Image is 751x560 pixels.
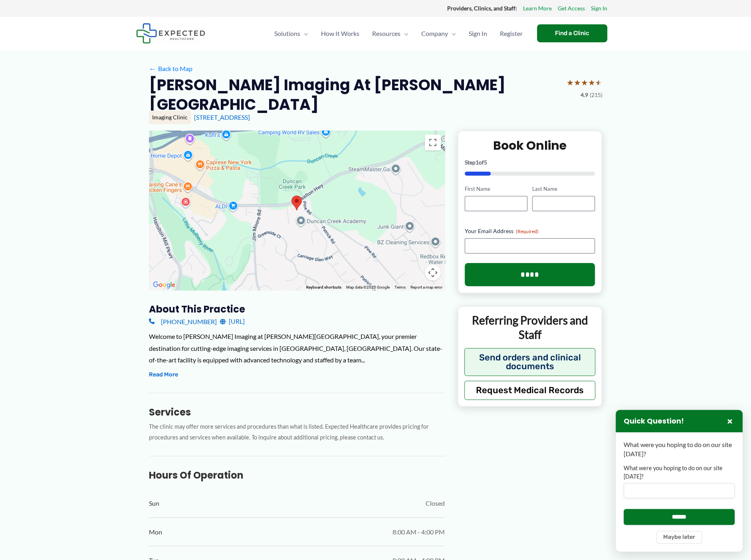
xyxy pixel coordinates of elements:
[465,160,595,165] p: Step of
[656,531,702,544] button: Maybe later
[624,417,684,426] h3: Quick Question!
[425,265,441,281] button: Map camera controls
[516,228,539,234] span: (Required)
[220,315,245,327] a: [URL]
[447,5,517,12] strong: Providers, Clinics, and Staff:
[469,20,487,47] span: Sign In
[410,285,442,289] a: Report a map error
[151,280,177,290] img: Google
[624,464,735,481] label: What were you hoping to do on our site [DATE]?
[394,285,406,289] a: Terms (opens in new tab)
[464,381,596,400] button: Request Medical Records
[300,20,308,47] span: Menu Toggle
[149,75,560,115] h2: [PERSON_NAME] Imaging at [PERSON_NAME][GEOGRAPHIC_DATA]
[448,20,456,47] span: Menu Toggle
[595,75,602,90] span: ★
[425,135,441,150] button: Toggle fullscreen view
[149,497,159,509] span: Sun
[581,90,588,100] span: 4.9
[149,526,162,538] span: Mon
[149,330,445,366] div: Welcome to [PERSON_NAME] Imaging at [PERSON_NAME][GEOGRAPHIC_DATA], your premier destination for ...
[523,3,552,14] a: Learn More
[321,20,359,47] span: How It Works
[346,285,390,289] span: Map data ©2025 Google
[415,20,462,47] a: CompanyMenu Toggle
[590,90,602,100] span: (215)
[149,315,217,327] a: [PHONE_NUMBER]
[149,370,178,380] button: Read More
[462,20,493,47] a: Sign In
[274,20,300,47] span: Solutions
[581,75,588,90] span: ★
[500,20,523,47] span: Register
[574,75,581,90] span: ★
[476,159,479,166] span: 1
[588,75,595,90] span: ★
[194,113,250,121] a: [STREET_ADDRESS]
[268,20,315,47] a: SolutionsMenu Toggle
[624,440,735,458] p: What were you hoping to do on our site [DATE]?
[149,111,191,124] div: Imaging Clinic
[392,526,445,538] span: 8:00 AM - 4:00 PM
[558,3,585,14] a: Get Access
[315,20,366,47] a: How It Works
[532,185,595,193] label: Last Name
[306,285,341,290] button: Keyboard shortcuts
[465,138,595,153] h2: Book Online
[268,20,529,47] nav: Primary Site Navigation
[465,227,595,235] label: Your Email Address
[493,20,529,47] a: Register
[465,185,527,193] label: First Name
[464,348,596,376] button: Send orders and clinical documents
[484,159,487,166] span: 5
[567,75,574,90] span: ★
[149,303,445,315] h3: About this practice
[725,416,735,426] button: Close
[464,313,596,342] p: Referring Providers and Staff
[426,497,445,509] span: Closed
[149,63,192,75] a: ←Back to Map
[149,406,445,418] h3: Services
[151,280,177,290] a: Open this area in Google Maps (opens a new window)
[149,469,445,481] h3: Hours of Operation
[537,24,607,42] a: Find a Clinic
[372,20,400,47] span: Resources
[149,421,445,443] p: The clinic may offer more services and procedures than what is listed. Expected Healthcare provid...
[591,3,607,14] a: Sign In
[366,20,415,47] a: ResourcesMenu Toggle
[136,23,205,44] img: Expected Healthcare Logo - side, dark font, small
[400,20,408,47] span: Menu Toggle
[149,65,157,72] span: ←
[421,20,448,47] span: Company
